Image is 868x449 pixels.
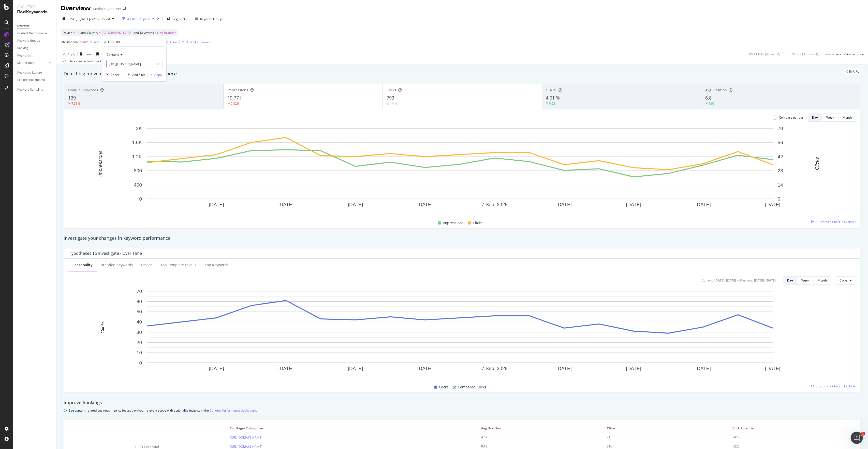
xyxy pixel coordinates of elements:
text: 70 [778,126,783,131]
button: Week [822,114,838,122]
button: Day [808,114,822,122]
a: Keyword Sampling [17,87,53,92]
div: 215 [607,435,716,440]
button: Month [838,114,856,122]
span: = [155,31,156,35]
div: Day [812,115,818,120]
text: 0 [139,196,142,202]
div: Month [843,115,852,120]
text: [DATE] [278,366,293,371]
button: [DATE] - [DATE]vsPrev. Period [61,15,116,23]
text: 1.2K [132,154,142,159]
text: [DATE] [278,202,293,207]
text: 7 Sep. 2025 [481,366,507,371]
text: [DATE] [348,202,363,207]
span: Customize Chart in Explorer [816,220,856,224]
a: Content Performance [17,31,53,36]
div: Branded Keywords [101,262,133,268]
div: More Reports [17,60,35,66]
span: Device [63,31,72,35]
svg: A chart. [68,289,851,378]
text: [DATE] [556,366,572,371]
div: 0.1 % URLs ( 31 on 29K ) [787,52,818,56]
div: +223 [732,444,842,449]
div: Top Keywords [205,262,229,268]
span: = [99,31,101,35]
div: Overview [61,4,91,13]
text: 50 [137,309,142,314]
span: Segments [172,17,187,21]
text: [DATE] [209,202,224,207]
text: [DATE] [765,202,781,207]
div: Marks & Spencers [93,6,121,11]
a: Overview [17,23,53,29]
div: 0.23 [549,101,555,106]
text: 2K [136,126,142,131]
text: 800 [134,168,142,173]
div: 7.33% [71,101,80,106]
text: 1.6K [132,140,142,145]
svg: A chart. [68,126,851,214]
span: Country [87,31,98,35]
span: 4.01 % [546,95,560,101]
span: Clicks [387,88,396,92]
text: 28 [778,168,783,173]
text: [DATE] [765,366,781,371]
span: Contains [107,52,119,57]
div: Cancel [111,73,120,77]
span: Compared Clicks [458,384,487,390]
text: 30 [137,329,142,335]
span: Clicks [840,278,848,283]
text: 20 [137,340,142,345]
a: Ranking [17,46,53,51]
iframe: Intercom live chat [851,432,863,444]
div: Switch back to Simple mode [825,52,864,56]
span: 139 [68,95,76,101]
text: Clicks [100,320,105,333]
div: Hypotheses to Investigate - Over Time [68,251,142,256]
div: Clear [84,52,92,56]
div: legacy label [843,68,861,75]
div: Overview [17,23,30,29]
div: times [156,16,160,21]
a: [URL][DOMAIN_NAME] [230,444,262,449]
div: Seasonality [72,262,93,268]
text: [DATE] [696,366,711,371]
span: = [73,31,75,35]
div: Analytics [17,4,52,9]
text: 0 [778,196,781,202]
div: Apply [154,73,162,77]
button: Month [814,276,831,285]
a: Content Performance dashboard. [210,408,257,413]
span: Unique Keywords [68,88,98,92]
button: Apply [148,72,162,77]
div: Top Template Level 1 [160,262,197,268]
div: Keyword Groups [17,38,40,44]
text: 400 [134,182,142,188]
div: Ranking [17,46,28,51]
span: 6.8 [705,95,712,101]
text: [DATE] [417,202,433,207]
button: Week [797,276,814,285]
a: Explorer Bookmarks [17,77,53,83]
div: Current: [702,278,713,283]
span: = [79,40,81,44]
button: and [94,39,99,44]
button: Add filter [125,72,145,77]
button: Switch back to Simple mode [822,50,864,58]
text: 70 [137,289,142,294]
div: Keywords [17,53,31,58]
text: [DATE] [626,202,641,207]
text: [DATE] [209,366,224,371]
div: arrow-right-arrow-left [123,7,126,11]
a: Keywords Explorer [17,70,53,75]
span: Clicks [439,384,449,390]
button: Add Filter [157,39,177,45]
div: RealKeywords [17,9,52,15]
span: Avg. Position [705,88,727,92]
div: Week [826,115,834,120]
div: 316 [607,444,716,449]
text: 60 [137,299,142,304]
text: [DATE] [696,202,711,207]
a: More Reports [17,60,48,66]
